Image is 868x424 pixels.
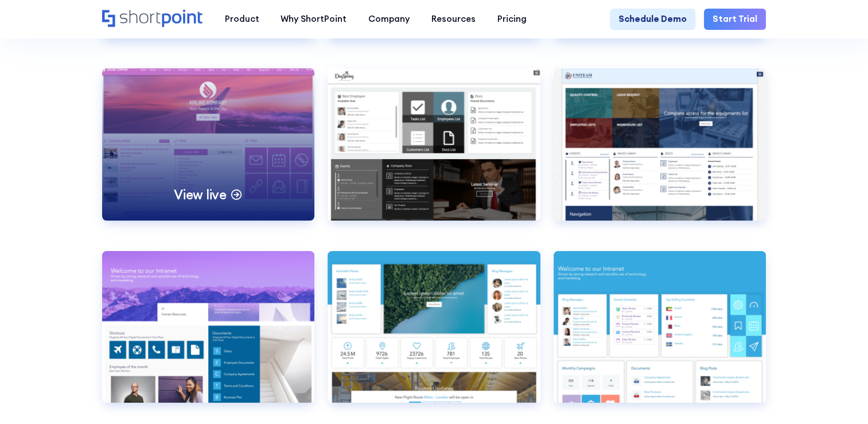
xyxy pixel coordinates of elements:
[497,13,527,26] div: Pricing
[102,251,315,421] a: Custom Layout 1
[102,68,315,238] a: Branded Site 7View live
[610,9,695,30] a: Schedule Demo
[328,251,540,421] a: Custom Layout 2
[224,13,259,26] div: Product
[368,13,410,26] div: Company
[704,9,766,30] a: Start Trial
[357,9,421,30] a: Company
[281,13,347,26] div: Why ShortPoint
[554,68,766,238] a: Branded Site 9
[811,369,868,424] iframe: Chat Widget
[554,251,766,421] a: Custom Layout 3
[431,13,476,26] div: Resources
[214,9,270,30] a: Product
[102,10,203,28] a: Home
[328,68,540,238] a: Branded Site 8
[174,186,227,203] p: View live
[421,9,486,30] a: Resources
[270,9,357,30] a: Why ShortPoint
[486,9,538,30] a: Pricing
